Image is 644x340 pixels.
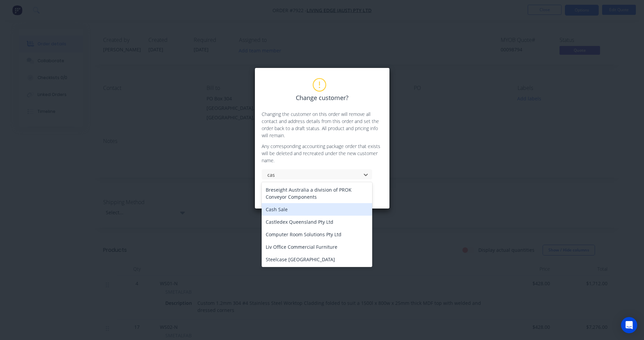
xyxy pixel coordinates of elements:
[621,317,637,333] div: Open Intercom Messenger
[262,184,372,203] div: Breseight Australia a division of PROK Conveyor Components
[262,143,383,164] p: Any corresponding accounting package order that exists will be deleted and recreated under the ne...
[262,241,372,253] div: Liv Office Commercial Furniture
[262,111,383,139] p: Changing the customer on this order will remove all contact and address details from this order a...
[262,253,372,266] div: Steelcase [GEOGRAPHIC_DATA]
[262,203,372,216] div: Cash Sale
[262,228,372,241] div: Computer Room Solutions Pty Ltd
[296,93,349,102] span: Change customer?
[262,216,372,228] div: Castledex Queensland Pty Ltd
